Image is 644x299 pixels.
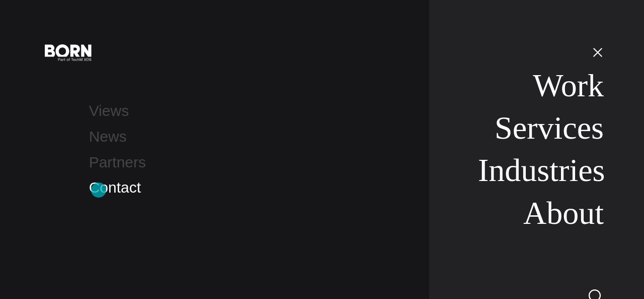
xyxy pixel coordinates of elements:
a: About [523,195,604,231]
a: Views [89,102,129,119]
a: Contact [89,179,141,196]
a: News [89,128,127,145]
button: Open [586,41,610,63]
a: Partners [89,154,146,170]
a: Services [495,110,604,146]
a: Industries [478,152,605,188]
a: Work [533,68,604,103]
